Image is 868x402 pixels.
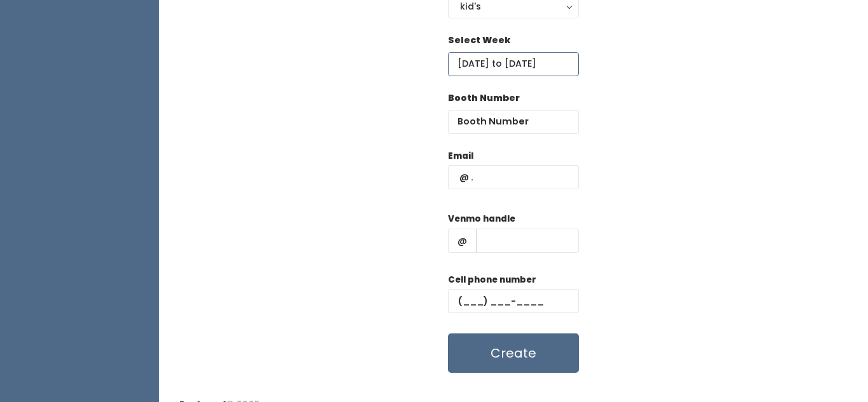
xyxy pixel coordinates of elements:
span: @ [448,229,477,253]
input: Select week [448,52,579,76]
input: Booth Number [448,110,579,134]
label: Venmo handle [448,213,515,225]
label: Booth Number [448,91,520,105]
label: Email [448,150,473,163]
input: (___) ___-____ [448,289,579,313]
button: Create [448,333,579,373]
label: Cell phone number [448,274,536,286]
input: @ . [448,165,579,189]
label: Select Week [448,34,510,47]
